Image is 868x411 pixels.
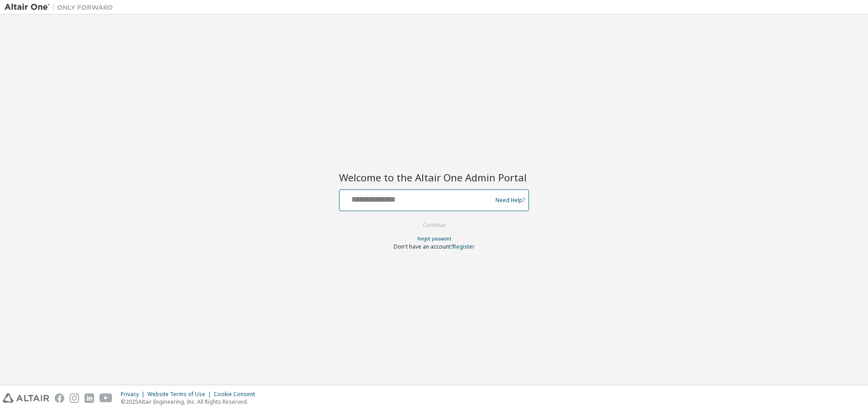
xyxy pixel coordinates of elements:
img: youtube.svg [99,393,113,403]
div: Privacy [121,391,147,398]
img: linkedin.svg [85,393,94,403]
span: Don't have an account? [394,243,453,250]
img: instagram.svg [70,393,79,403]
div: Cookie Consent [214,391,260,398]
img: altair_logo.svg [3,393,49,403]
a: Register [453,243,475,250]
img: facebook.svg [55,393,64,403]
a: Forgot password [417,236,451,242]
h2: Welcome to the Altair One Admin Portal [339,171,529,184]
div: Website Terms of Use [147,391,214,398]
img: Altair One [5,3,118,12]
p: © 2025 Altair Engineering, Inc. All Rights Reserved. [121,398,260,406]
